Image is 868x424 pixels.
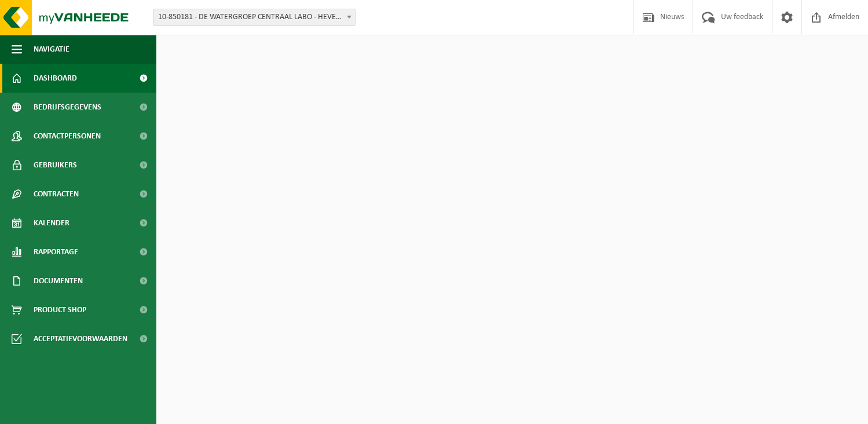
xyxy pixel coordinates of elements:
span: Dashboard [34,64,77,93]
span: Rapportage [34,237,78,266]
span: 10-850181 - DE WATERGROEP CENTRAAL LABO - HEVERLEE [153,9,356,26]
span: 10-850181 - DE WATERGROEP CENTRAAL LABO - HEVERLEE [153,9,355,25]
span: Contracten [34,180,79,209]
span: Kalender [34,209,69,237]
span: Navigatie [34,35,69,64]
span: Bedrijfsgegevens [34,93,101,122]
span: Acceptatievoorwaarden [34,324,127,353]
span: Product Shop [34,295,86,324]
span: Gebruikers [34,151,77,180]
span: Contactpersonen [34,122,101,151]
span: Documenten [34,266,83,295]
